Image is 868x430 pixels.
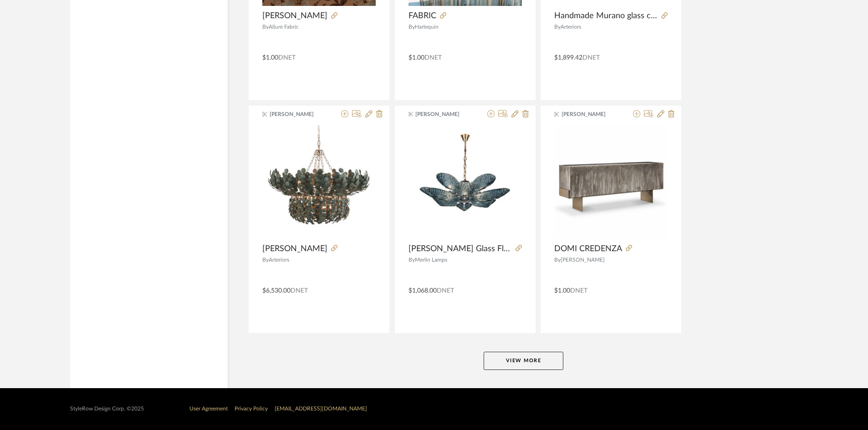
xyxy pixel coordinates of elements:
[70,405,144,412] div: StyleRow Design Corp. ©2025
[561,257,605,263] span: [PERSON_NAME]
[554,288,570,294] span: $1.00
[561,24,581,30] span: Arteriors
[262,257,269,263] span: By
[424,55,442,61] span: DNET
[582,55,600,61] span: DNET
[262,244,327,254] span: [PERSON_NAME]
[278,55,296,61] span: DNET
[484,352,563,370] button: View More
[270,110,327,118] span: [PERSON_NAME]
[262,55,278,61] span: $1.00
[570,288,587,294] span: DNET
[415,257,447,263] span: Merlin Lamps
[262,125,376,238] img: Bilal Chandelier
[269,24,299,30] span: Allure Fabric
[269,257,289,263] span: Arteriors
[554,244,622,254] span: DOMI CREDENZA
[408,125,522,238] img: MS Bella Murano Glass Flower Chandelier
[408,244,512,254] span: [PERSON_NAME] Glass Flower Chandelier
[554,125,668,238] img: DOMI CREDENZA
[408,11,436,21] span: FABRIC
[554,257,561,263] span: By
[554,11,658,21] span: Handmade Murano glass chandelier Rialto green color with artistic decorations, 6 lights, handmade...
[408,24,415,30] span: By
[408,55,424,61] span: $1.00
[408,288,437,294] span: $1,068.00
[275,406,367,411] a: [EMAIL_ADDRESS][DOMAIN_NAME]
[235,406,268,411] a: Privacy Policy
[262,288,291,294] span: $6,530.00
[554,24,561,30] span: By
[415,24,439,30] span: Harlequin
[189,406,228,411] a: User Agreement
[554,55,582,61] span: $1,899.42
[408,257,415,263] span: By
[291,288,308,294] span: DNET
[262,24,269,30] span: By
[415,110,473,118] span: [PERSON_NAME]
[437,288,454,294] span: DNET
[562,110,619,118] span: [PERSON_NAME]
[262,11,327,21] span: [PERSON_NAME]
